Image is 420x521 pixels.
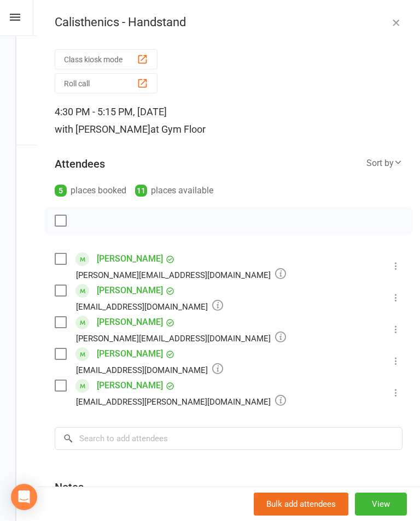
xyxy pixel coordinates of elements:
div: Open Intercom Messenger [11,484,37,510]
a: [PERSON_NAME] [97,345,163,363]
div: 11 [135,185,147,197]
div: Notes [55,479,84,495]
a: [PERSON_NAME] [97,282,163,299]
button: Roll call [55,73,157,93]
div: places booked [55,183,126,198]
a: [PERSON_NAME] [97,250,163,268]
div: [PERSON_NAME][EMAIL_ADDRESS][DOMAIN_NAME] [76,331,286,345]
div: [EMAIL_ADDRESS][PERSON_NAME][DOMAIN_NAME] [76,394,286,408]
div: [PERSON_NAME][EMAIL_ADDRESS][DOMAIN_NAME] [76,268,286,282]
a: [PERSON_NAME] [97,377,163,394]
button: View [355,493,407,516]
div: [EMAIL_ADDRESS][DOMAIN_NAME] [76,363,223,377]
a: [PERSON_NAME] [97,313,163,331]
div: Sort by [366,156,402,170]
button: Class kiosk mode [55,49,157,69]
div: 5 [55,185,67,197]
div: places available [135,183,213,198]
span: at Gym Floor [150,123,206,135]
div: [EMAIL_ADDRESS][DOMAIN_NAME] [76,299,223,313]
span: with [PERSON_NAME] [55,123,150,135]
input: Search to add attendees [55,427,402,450]
div: Calisthenics - Handstand [37,15,420,29]
div: Attendees [55,156,105,171]
button: Bulk add attendees [254,493,348,516]
div: 4:30 PM - 5:15 PM, [DATE] [55,103,402,138]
